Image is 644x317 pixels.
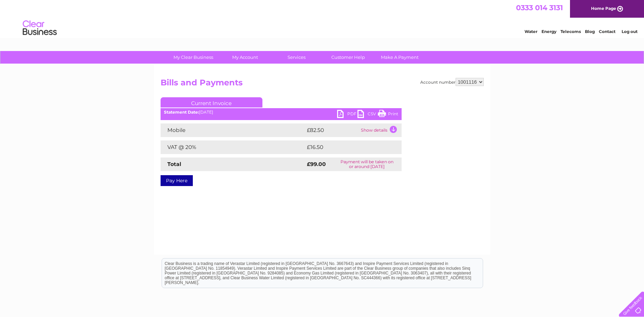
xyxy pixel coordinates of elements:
[516,3,563,12] a: 0333 014 3131
[420,78,484,86] div: Account number
[164,110,199,115] b: Statement Date:
[161,97,262,107] a: Current Invoice
[161,140,305,154] td: VAT @ 20%
[359,123,402,137] td: Show details
[622,29,638,34] a: Log out
[560,29,581,34] a: Telecoms
[161,78,484,91] h2: Bills and Payments
[217,51,273,64] a: My Account
[22,18,57,38] img: logo.png
[357,110,378,120] a: CSV
[337,110,357,120] a: PDF
[585,29,595,34] a: Blog
[161,110,402,115] div: [DATE]
[541,29,556,34] a: Energy
[307,161,326,167] strong: £99.00
[372,51,428,64] a: Make A Payment
[162,4,483,33] div: Clear Business is a trading name of Verastar Limited (registered in [GEOGRAPHIC_DATA] No. 3667643...
[305,140,387,154] td: £16.50
[167,161,181,167] strong: Total
[599,29,615,34] a: Contact
[378,110,398,120] a: Print
[305,123,359,137] td: £82.50
[332,157,401,171] td: Payment will be taken on or around [DATE]
[269,51,325,64] a: Services
[320,51,376,64] a: Customer Help
[161,175,193,186] a: Pay Here
[165,51,221,64] a: My Clear Business
[161,123,305,137] td: Mobile
[525,29,537,34] a: Water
